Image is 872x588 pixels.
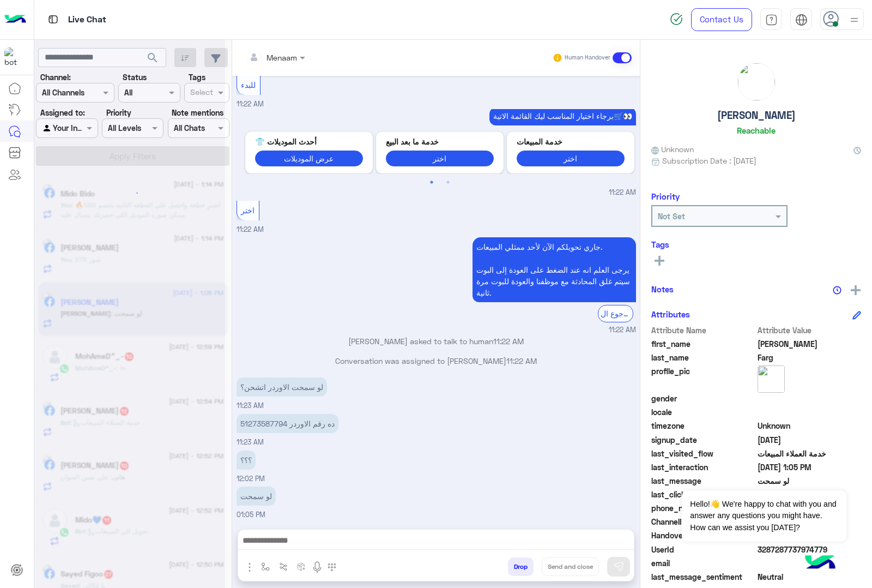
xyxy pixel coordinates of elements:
[758,393,862,404] span: null
[758,557,862,569] span: null
[261,562,270,571] img: select flow
[473,237,636,302] p: 3/9/2025, 11:22 AM
[237,377,327,397] p: 3/9/2025, 11:23 AM
[311,561,324,574] img: send voice note
[651,338,755,350] span: first_name
[386,151,494,166] button: اختر
[293,557,311,575] button: create order
[328,563,336,572] img: make a call
[651,191,680,201] h6: Priority
[833,286,841,295] img: notes
[758,434,862,446] span: 2024-09-11T12:36:09.687Z
[237,414,338,433] p: 3/9/2025, 11:23 AM
[651,325,755,336] span: Attribute Name
[517,151,625,166] button: اختر
[237,487,276,506] p: 3/9/2025, 1:05 PM
[651,365,755,391] span: profile_pic
[120,183,139,202] div: loading...
[506,356,537,365] span: 11:22 AM
[717,109,796,122] h5: [PERSON_NAME]
[257,557,275,575] button: select flow
[386,136,494,147] p: خدمة ما بعد البيع
[691,8,752,31] a: Contact Us
[508,557,534,576] button: Drop
[651,475,755,487] span: last_message
[237,475,265,483] span: 12:02 PM
[760,8,782,31] a: tab
[847,13,861,27] img: profile
[609,188,636,198] span: 11:22 AM
[426,177,437,188] button: 1 of 2
[613,561,624,572] img: send message
[243,561,256,574] img: send attachment
[765,14,778,26] img: tab
[4,8,26,31] img: Logo
[758,448,862,459] span: خدمة العملاء المبيعات
[489,106,636,125] p: 3/9/2025, 11:22 AM
[651,448,755,459] span: last_visited_flow
[275,557,293,575] button: Trigger scenario
[651,502,755,514] span: phone_number
[758,406,862,418] span: null
[758,352,862,363] span: Farg
[662,155,756,166] span: Subscription Date : [DATE]
[758,325,862,336] span: Attribute Value
[651,239,861,249] h6: Tags
[598,305,633,322] div: الرجوع ال Bot
[651,461,755,473] span: last_interaction
[651,544,755,555] span: UserId
[758,571,862,583] span: 0
[443,177,453,188] button: 2 of 2
[651,530,755,541] span: HandoverOn
[670,13,683,26] img: spinner
[651,143,694,155] span: Unknown
[758,420,862,431] span: Unknown
[241,206,255,215] span: اختر
[237,335,636,347] p: [PERSON_NAME] asked to talk to human
[4,47,24,67] img: 713415422032625
[237,100,264,108] span: 11:22 AM
[189,86,213,100] div: Select
[237,401,264,410] span: 11:23 AM
[46,13,60,26] img: tab
[651,309,690,319] h6: Attributes
[651,406,755,418] span: locale
[651,557,755,569] span: email
[795,14,808,26] img: tab
[738,63,775,100] img: picture
[237,511,265,519] span: 01:05 PM
[651,284,674,294] h6: Notes
[237,451,256,470] p: 3/9/2025, 12:02 PM
[851,285,861,295] img: add
[493,337,524,346] span: 11:22 AM
[651,420,755,431] span: timezone
[651,516,755,527] span: ChannelId
[279,562,288,571] img: Trigger scenario
[651,393,755,404] span: gender
[609,325,636,335] span: 11:22 AM
[255,151,363,166] button: عرض الموديلات
[517,136,625,147] p: خدمة المبيعات
[651,434,755,446] span: signup_date
[68,13,106,27] p: Live Chat
[542,557,599,576] button: Send and close
[241,80,256,89] span: للبدء
[237,438,264,446] span: 11:23 AM
[758,365,785,393] img: picture
[682,490,846,542] span: Hello!👋 We're happy to chat with you and answer any questions you might have. How can we assist y...
[255,136,363,147] p: أحدث الموديلات 👕
[651,352,755,363] span: last_name
[237,355,636,367] p: Conversation was assigned to [PERSON_NAME]
[801,544,839,583] img: hulul-logo.png
[237,225,264,233] span: 11:22 AM
[297,562,306,571] img: create order
[737,125,776,135] h6: Reachable
[651,489,755,500] span: last_clicked_button
[651,571,755,583] span: last_message_sentiment
[758,338,862,350] span: Mohamed
[758,461,862,473] span: 2025-09-03T10:05:58.08Z
[565,53,610,62] small: Human Handover
[758,544,862,555] span: 3287287737974779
